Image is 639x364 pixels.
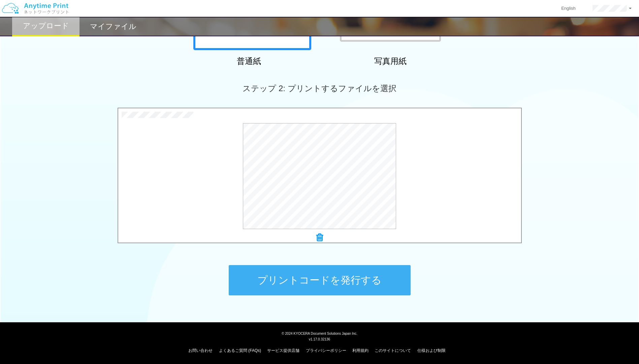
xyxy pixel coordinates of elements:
a: 利用規約 [352,348,369,353]
h2: マイファイル [90,23,136,31]
h2: 写真用紙 [331,57,449,66]
h2: 普通紙 [190,57,308,66]
a: 仕様および制限 [417,348,446,353]
h2: アップロード [23,22,69,30]
a: サービス提供店舗 [267,348,299,353]
a: このサイトについて [375,348,411,353]
a: よくあるご質問 (FAQs) [219,348,261,353]
a: お問い合わせ [188,348,213,353]
span: © 2024 KYOCERA Document Solutions Japan Inc. [282,331,357,335]
span: v1.17.0.32136 [309,337,330,341]
button: プリントコードを発行する [229,265,411,295]
span: ステップ 2: プリントするファイルを選択 [243,84,396,93]
a: プライバシーポリシー [306,348,346,353]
